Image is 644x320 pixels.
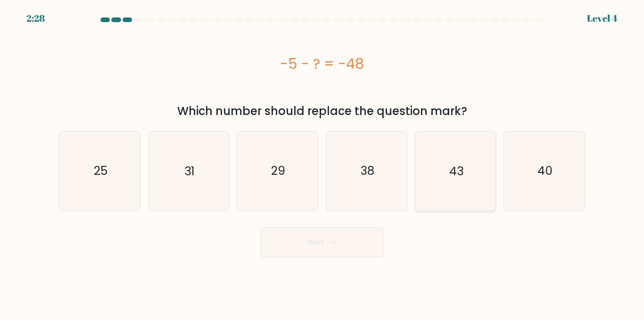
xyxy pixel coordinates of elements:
text: 25 [93,163,107,179]
text: 43 [449,163,463,179]
text: 31 [184,163,195,179]
text: 38 [360,163,374,179]
div: 2:28 [26,11,45,25]
div: Level 4 [587,11,618,25]
text: 40 [537,163,553,179]
text: 29 [271,163,285,179]
button: Next [261,227,383,257]
div: -5 - ? = -48 [59,53,585,74]
div: Which number should replace the question mark? [65,103,579,120]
